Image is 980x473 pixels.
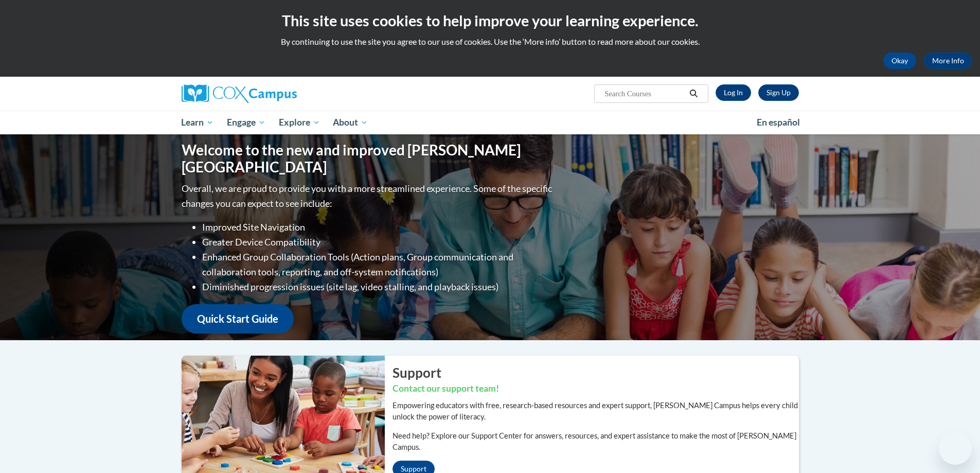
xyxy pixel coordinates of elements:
[393,430,799,453] p: Need help? Explore our Support Center for answers, resources, and expert assistance to make the m...
[8,10,972,31] h2: This site uses cookies to help improve your learning experience.
[326,111,375,134] a: About
[333,116,368,129] span: About
[182,304,294,334] a: Quick Start Guide
[182,84,297,103] img: Cox Campus
[924,52,972,69] a: More Info
[166,111,814,134] div: Main menu
[393,400,799,423] p: Empowering educators with free, research-based resources and expert support, [PERSON_NAME] Campus...
[603,87,686,100] input: Search Courses
[202,279,555,294] li: Diminished progression issues (site lag, video stalling, and playback issues)
[182,84,377,103] a: Cox Campus
[686,87,701,100] button: Search
[279,116,320,129] span: Explore
[181,116,213,129] span: Learn
[202,250,555,279] li: Enhanced Group Collaboration Tools (Action plans, Group communication and collaboration tools, re...
[227,116,265,129] span: Engage
[8,36,972,47] p: By continuing to use the site you agree to our use of cookies. Use the ‘More info’ button to read...
[272,111,327,134] a: Explore
[220,111,272,134] a: Engage
[883,52,916,69] button: Okay
[750,112,807,133] a: En español
[393,363,799,382] h2: Support
[182,181,555,211] p: Overall, we are proud to provide you with a more streamlined experience. Some of the specific cha...
[939,432,972,465] iframe: Button to launch messaging window
[393,382,799,395] h3: Contact our support team!
[758,84,799,101] a: Register
[182,142,555,176] h1: Welcome to the new and improved [PERSON_NAME][GEOGRAPHIC_DATA]
[202,235,555,250] li: Greater Device Compatibility
[202,220,555,235] li: Improved Site Navigation
[175,111,221,134] a: Learn
[757,117,800,128] span: En español
[716,84,751,101] a: Log In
